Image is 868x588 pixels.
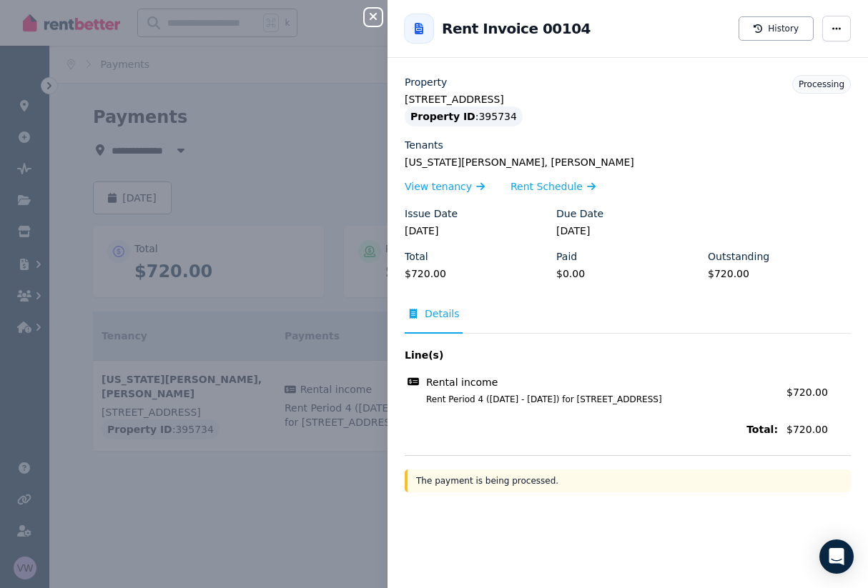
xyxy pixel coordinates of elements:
span: $720.00 [786,422,851,437]
label: Issue Date [405,206,458,221]
span: Line(s) [405,348,778,362]
span: Rent Period 4 ([DATE] - [DATE]) for [STREET_ADDRESS] [409,394,778,405]
span: Processing [799,79,844,89]
legend: $0.00 [556,266,699,281]
legend: [US_STATE][PERSON_NAME], [PERSON_NAME] [405,155,851,169]
a: Rent Schedule [511,179,596,194]
legend: $720.00 [405,266,548,281]
label: Paid [556,249,577,264]
span: Details [425,307,460,321]
label: Tenants [405,138,443,152]
label: Property [405,75,447,89]
div: The payment is being processed. [405,469,851,492]
span: Rental income [426,375,498,389]
label: Outstanding [708,249,769,264]
div: Open Intercom Messenger [819,539,854,574]
legend: [DATE] [405,224,548,238]
legend: [STREET_ADDRESS] [405,92,851,106]
h2: Rent Invoice 00104 [442,19,591,39]
div: : 395734 [405,106,523,126]
span: View tenancy [405,179,472,194]
legend: [DATE] [556,224,699,238]
span: $720.00 [786,387,828,398]
label: Due Date [556,206,603,221]
nav: Tabs [405,307,851,334]
a: View tenancy [405,179,485,194]
span: Property ID [410,109,475,124]
label: Total [405,249,428,264]
legend: $720.00 [708,266,851,281]
span: Rent Schedule [511,179,583,194]
span: Total: [405,422,778,437]
button: History [739,16,814,41]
